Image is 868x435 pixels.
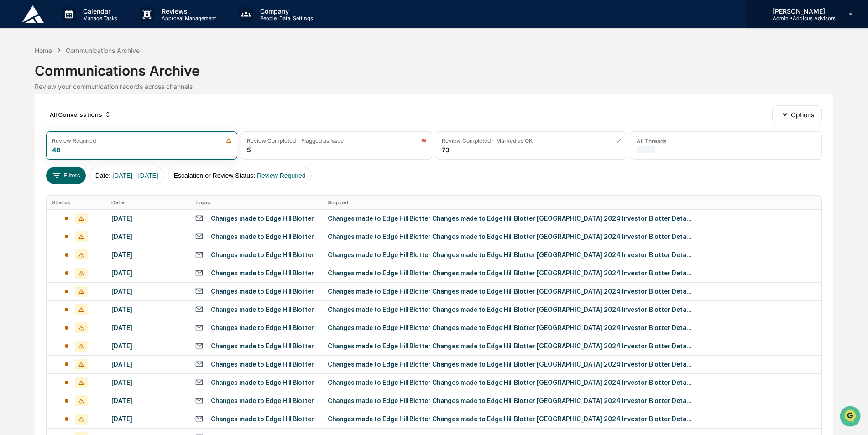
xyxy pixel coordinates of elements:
div: [DATE] [111,324,184,331]
div: Changes made to Edge Hill Blotter Changes made to Edge Hill Blotter [GEOGRAPHIC_DATA] 2024 Invest... [328,397,693,404]
th: Status [47,196,106,209]
div: [DATE] [111,233,184,240]
div: Changes made to Edge Hill Blotter [211,288,314,295]
div: Review your communication records across channels [35,83,833,90]
th: Snippet [322,196,821,209]
div: [DATE] [111,269,184,277]
div: Start new chat [31,70,150,79]
button: Filters [46,167,86,184]
img: icon [226,138,232,144]
div: Changes made to Edge Hill Blotter Changes made to Edge Hill Blotter [GEOGRAPHIC_DATA] 2024 Invest... [328,233,693,240]
div: 🗄️ [66,116,73,123]
span: [DATE] - [DATE] [112,172,158,179]
p: Admin • Addicus Advisors [765,15,836,21]
p: Approval Management [154,15,221,21]
iframe: Open customer support [839,405,863,430]
div: Changes made to Edge Hill Blotter [211,306,314,313]
div: Changes made to Edge Hill Blotter Changes made to Edge Hill Blotter [GEOGRAPHIC_DATA] 2024 Invest... [328,342,693,350]
span: Attestations [75,115,113,124]
div: Changes made to Edge Hill Blotter Changes made to Edge Hill Blotter [GEOGRAPHIC_DATA] 2024 Invest... [328,361,693,368]
p: Manage Tasks [76,15,122,21]
div: Changes made to Edge Hill Blotter Changes made to Edge Hill Blotter [GEOGRAPHIC_DATA] 2024 Invest... [328,269,693,277]
p: Calendar [76,7,122,15]
div: Changes made to Edge Hill Blotter Changes made to Edge Hill Blotter [GEOGRAPHIC_DATA] 2024 Invest... [328,251,693,259]
div: [DATE] [111,415,184,423]
div: Changes made to Edge Hill Blotter [211,342,314,350]
div: Changes made to Edge Hill Blotter Changes made to Edge Hill Blotter [GEOGRAPHIC_DATA] 2024 Invest... [328,306,693,313]
p: How can we help? [9,19,166,34]
div: 5 [247,146,251,154]
p: People, Data, Settings [253,15,318,21]
div: [DATE] [111,251,184,259]
button: Start new chat [155,72,166,83]
div: Changes made to Edge Hill Blotter [211,415,314,423]
div: Changes made to Edge Hill Blotter [211,397,314,404]
img: logo [22,5,44,23]
div: [DATE] [111,397,184,404]
span: Data Lookup [18,132,58,141]
a: 🗄️Attestations [63,111,117,128]
div: Home [35,47,52,54]
div: Changes made to Edge Hill Blotter Changes made to Edge Hill Blotter [GEOGRAPHIC_DATA] 2024 Invest... [328,215,693,222]
div: Changes made to Edge Hill Blotter Changes made to Edge Hill Blotter [GEOGRAPHIC_DATA] 2024 Invest... [328,415,693,423]
div: 48 [52,146,60,154]
div: Changes made to Edge Hill Blotter [211,251,314,259]
div: Changes made to Edge Hill Blotter [211,233,314,240]
div: Changes made to Edge Hill Blotter [211,361,314,368]
div: Communications Archive [35,55,833,79]
div: Changes made to Edge Hill Blotter Changes made to Edge Hill Blotter [GEOGRAPHIC_DATA] 2024 Invest... [328,324,693,331]
div: Changes made to Edge Hill Blotter Changes made to Edge Hill Blotter [GEOGRAPHIC_DATA] 2024 Invest... [328,379,693,386]
button: Options [772,105,822,124]
span: Pylon [91,155,110,161]
div: 🖐️ [9,116,16,123]
a: 🖐️Preclearance [5,111,63,128]
img: icon [421,138,426,144]
div: Changes made to Edge Hill Blotter [211,379,314,386]
div: [DATE] [111,379,184,386]
span: Review Required [257,172,306,179]
div: Changes made to Edge Hill Blotter [211,324,314,331]
div: [DATE] [111,361,184,368]
div: Changes made to Edge Hill Blotter [211,215,314,222]
p: Reviews [154,7,221,15]
th: Date [106,196,189,209]
div: [DATE] [111,342,184,350]
button: Date:[DATE] - [DATE] [89,167,164,184]
p: [PERSON_NAME] [765,7,836,15]
div: We're available if you need us! [31,79,115,86]
div: Changes made to Edge Hill Blotter Changes made to Edge Hill Blotter [GEOGRAPHIC_DATA] 2024 Invest... [328,288,693,295]
a: 🔎Data Lookup [5,129,61,145]
div: 🔎 [9,133,16,140]
p: Company [253,7,318,15]
button: Escalation or Review Status:Review Required [168,167,312,184]
span: Preclearance [18,115,59,124]
img: icon [616,138,621,144]
div: Review Completed - Marked as OK [442,137,533,144]
th: Topic [189,196,322,209]
div: 73 [442,146,450,154]
div: [DATE] [111,306,184,313]
div: All Threads [637,138,666,145]
div: Review Completed - Flagged as Issue [247,137,344,144]
div: Changes made to Edge Hill Blotter [211,269,314,277]
div: Communications Archive [66,47,140,54]
div: [DATE] [111,288,184,295]
a: Powered byPylon [64,154,110,161]
div: Review Required [52,137,96,144]
div: [DATE] [111,215,184,222]
div: All Conversations [46,107,115,122]
img: 1746055101610-c473b297-6a78-478c-a979-82029cc54cd1 [9,70,26,86]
